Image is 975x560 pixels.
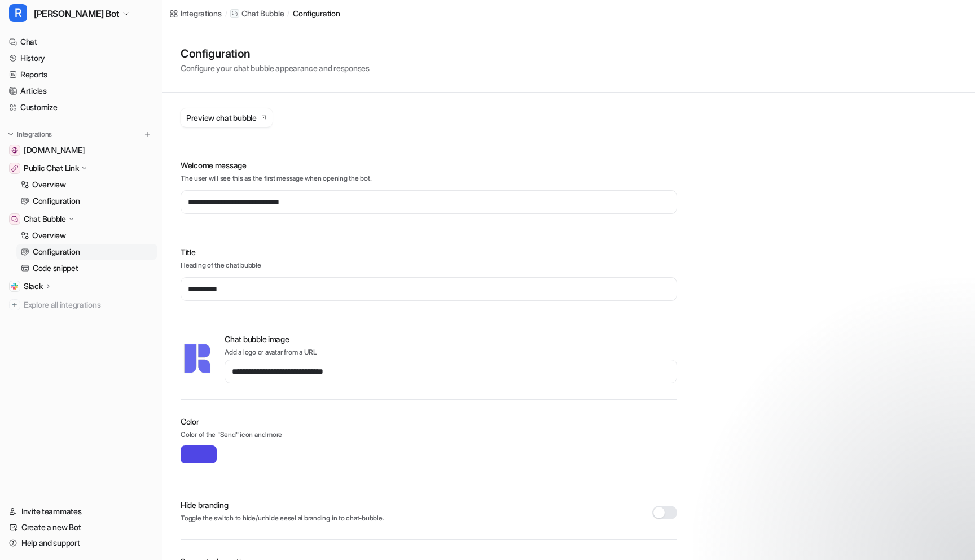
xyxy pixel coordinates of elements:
p: Chat Bubble [24,213,66,225]
img: Public Chat Link [11,165,18,172]
a: Customize [5,99,157,115]
p: Code snippet [33,262,78,274]
span: / [225,8,227,19]
a: Code snippet [16,260,157,276]
h2: Chat bubble image [225,333,677,345]
p: Heading of the chat bubble [181,260,677,270]
p: Public Chat Link [24,163,79,174]
span: [DOMAIN_NAME] [24,145,85,156]
a: Explore all integrations [5,297,157,313]
a: Configuration [16,244,157,260]
p: Configure your chat bubble appearance and responses [181,62,370,74]
a: Articles [5,83,157,99]
a: Chat [5,34,157,50]
span: Preview chat bubble [186,112,257,124]
p: The user will see this as the first message when opening the bot. [181,173,677,183]
p: Chat Bubble [241,8,284,19]
img: Chat Bubble [11,216,18,222]
img: expand menu [7,130,15,138]
img: menu_add.svg [143,130,151,138]
span: R [9,4,27,22]
p: Overview [32,230,66,241]
img: explore all integrations [9,299,20,310]
a: Invite teammates [5,504,157,519]
img: Slack [11,283,18,290]
p: Configuration [33,246,80,257]
a: History [5,50,157,66]
a: Reports [5,67,157,82]
a: Chat Bubble [230,8,284,19]
p: Toggle the switch to hide/unhide eesel ai branding in to chat-bubble. [181,513,652,523]
button: Preview chat bubble [181,108,273,127]
a: Create a new Bot [5,519,157,535]
p: Slack [24,281,43,292]
h2: Welcome message [181,159,677,171]
a: getrella.com[DOMAIN_NAME] [5,142,157,158]
p: Overview [32,179,66,190]
a: Overview [16,177,157,193]
div: Integrations [181,7,222,19]
span: Explore all integrations [24,296,153,314]
span: [PERSON_NAME] Bot [34,6,119,21]
h3: Hide branding [181,499,652,511]
p: Color of the "Send" icon and more [181,430,677,443]
button: Integrations [5,129,55,140]
a: Integrations [169,7,222,19]
p: Configuration [33,195,80,207]
h2: Title [181,246,677,258]
img: getrella.com [11,147,18,154]
a: configuration [293,7,340,19]
img: chat [181,340,213,377]
a: Configuration [16,193,157,209]
a: Help and support [5,535,157,551]
p: Add a logo or avatar from a URL [225,347,677,357]
span: / [287,8,289,19]
h1: Configuration [181,45,370,62]
a: Overview [16,228,157,243]
h2: Color [181,415,677,427]
p: Integrations [17,130,52,139]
